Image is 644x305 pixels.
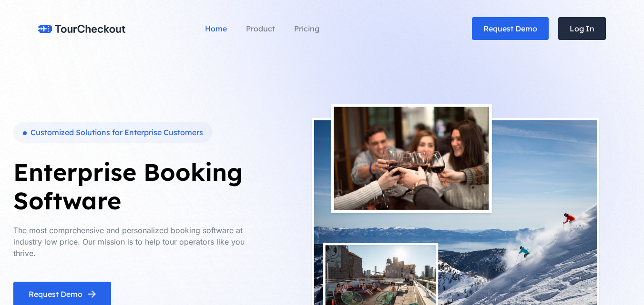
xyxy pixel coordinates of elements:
a: Request Demo [472,17,549,40]
img: logo [38,25,125,33]
p: The most comprehensive and personalized booking software at industry low price. Our mission is to... [13,225,266,259]
h1: Enterprise Booking Software [13,158,266,215]
span: Log In [558,17,606,40]
a: Pricing [294,10,319,48]
span: Customized Solutions for Enterprise Customers [13,122,213,143]
a: Product [246,10,275,48]
img: wine-tour.jpg [330,104,491,213]
a: Home [205,10,227,48]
